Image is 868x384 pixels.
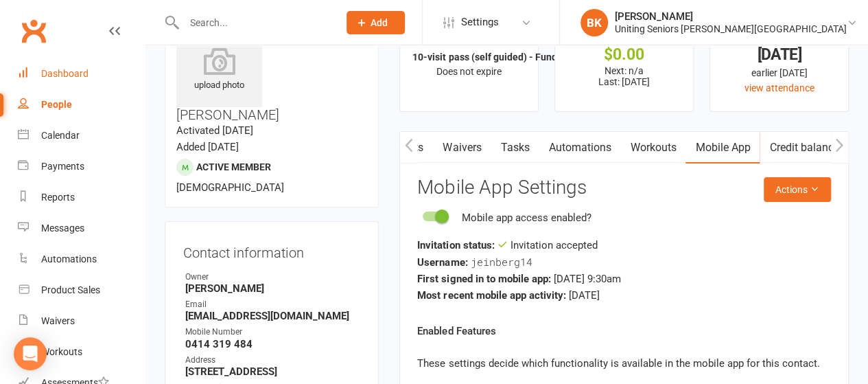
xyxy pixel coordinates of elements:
a: Waivers [18,306,145,337]
a: view attendance [744,82,814,93]
a: Automations [18,244,145,275]
div: People [41,99,72,110]
p: Next: n/a Last: [DATE] [567,65,681,87]
div: Workouts [41,346,82,357]
strong: First signed in to mobile app: [417,273,550,285]
time: Added [DATE] [176,141,239,153]
strong: Username: [417,256,467,269]
div: BK [580,9,608,36]
a: Credit balance [760,132,848,163]
div: earlier [DATE] [723,65,836,80]
a: Automations [539,132,620,163]
div: Invitation accepted [417,237,831,253]
div: Automations [41,253,97,264]
div: Mobile app access enabled? [461,210,591,226]
label: Enabled Features [417,323,495,339]
a: Dashboard [18,58,145,89]
strong: 10-visit pass (self guided) - Funded (CHSP... [412,52,605,63]
a: Reports [18,182,145,213]
div: upload photo [176,47,262,93]
div: Calendar [41,130,80,141]
button: Add [347,11,405,34]
h3: Contact information [183,240,360,260]
h3: Mobile App Settings [417,177,831,199]
time: Activated [DATE] [176,124,253,137]
a: Payments [18,151,145,182]
a: Product Sales [18,275,145,306]
div: Messages [41,223,84,234]
a: Clubworx [16,14,51,48]
span: jeinberg14 [470,255,532,269]
a: Tasks [491,132,539,163]
div: Address [185,354,360,367]
a: Calendar [18,120,145,151]
a: Waivers [433,132,491,163]
div: Waivers [41,315,75,326]
strong: [PERSON_NAME] [185,282,360,295]
div: Dashboard [41,68,89,79]
h3: [PERSON_NAME] [176,21,367,122]
a: Messages [18,213,145,244]
a: People [18,89,145,120]
strong: [STREET_ADDRESS] [185,365,360,378]
div: Mobile Number [185,326,360,339]
button: Actions [764,177,831,202]
span: Does not expire [436,66,502,77]
span: [DATE] [568,289,599,302]
p: These settings decide which functionality is available in the mobile app for this contact. [417,355,831,372]
a: Workouts [18,337,145,368]
div: Reports [41,192,75,203]
strong: 0414 319 484 [185,338,360,350]
div: Email [185,298,360,311]
div: Open Intercom Messenger [14,337,47,370]
a: Workouts [620,132,685,163]
strong: Invitation status: [417,239,494,251]
div: Product Sales [41,284,100,295]
div: [DATE] [723,47,836,62]
span: [DEMOGRAPHIC_DATA] [176,181,284,194]
div: [PERSON_NAME] [615,10,847,23]
div: Uniting Seniors [PERSON_NAME][GEOGRAPHIC_DATA] [615,23,847,35]
span: Active member [196,161,271,172]
a: Mobile App [685,132,760,163]
div: Payments [41,161,84,172]
div: Owner [185,271,360,284]
input: Search... [180,13,329,32]
strong: [EMAIL_ADDRESS][DOMAIN_NAME] [185,310,360,322]
span: Add [371,17,388,28]
div: [DATE] 9:30am [417,271,831,287]
span: Settings [461,7,499,38]
strong: Most recent mobile app activity: [417,289,565,302]
div: $0.00 [567,47,681,62]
